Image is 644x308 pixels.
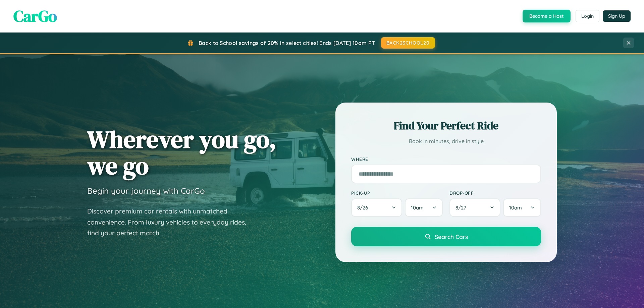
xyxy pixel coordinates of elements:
h2: Find Your Perfect Ride [351,118,541,133]
button: Become a Host [523,10,571,22]
button: 10am [503,198,541,217]
span: CarGo [13,5,57,27]
button: 8/27 [449,198,500,217]
button: Search Cars [351,227,541,246]
span: 8 / 27 [455,204,470,211]
label: Drop-off [449,190,541,196]
button: 8/26 [351,198,402,217]
span: 8 / 26 [357,204,371,211]
button: Sign Up [603,10,631,22]
p: Discover premium car rentals with unmatched convenience. From luxury vehicles to everyday rides, ... [87,206,255,239]
h3: Begin your journey with CarGo [87,186,205,196]
button: BACK2SCHOOL20 [381,37,435,49]
span: Back to School savings of 20% in select cities! Ends [DATE] 10am PT. [199,40,376,46]
span: 10am [509,204,522,211]
label: Pick-up [351,190,443,196]
button: 10am [405,198,443,217]
button: Login [576,10,599,22]
label: Where [351,156,541,162]
p: Book in minutes, drive in style [351,136,541,146]
h1: Wherever you go, we go [87,126,276,179]
span: Search Cars [435,233,468,240]
span: 10am [411,204,424,211]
